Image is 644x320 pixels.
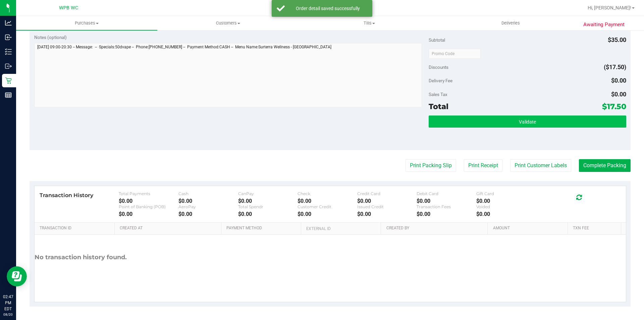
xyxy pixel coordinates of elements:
[5,19,12,26] inline-svg: Analytics
[583,21,625,29] span: Awaiting Payment
[238,211,298,217] div: $0.00
[417,204,476,209] div: Transaction Fees
[588,5,631,10] span: Hi, [PERSON_NAME]!
[476,204,536,209] div: Voided
[429,116,626,128] button: Validate
[157,16,299,30] a: Customers
[7,266,27,286] iframe: Resource center
[604,63,626,71] span: ($17.50)
[417,191,476,196] div: Debit Card
[611,91,626,98] span: $0.00
[429,61,448,73] span: Discounts
[357,204,417,209] div: Issued Credit
[301,223,381,235] th: External ID
[120,226,218,231] a: Created At
[298,198,357,204] div: $0.00
[357,191,417,196] div: Credit Card
[464,159,502,172] button: Print Receipt
[16,16,157,30] a: Purchases
[35,235,127,280] div: No transaction history found.
[298,211,357,217] div: $0.00
[158,20,298,26] span: Customers
[40,226,112,231] a: Transaction ID
[238,191,298,196] div: CanPay
[3,312,13,317] p: 08/20
[429,49,481,59] input: Promo Code
[406,159,456,172] button: Print Packing Slip
[178,198,238,204] div: $0.00
[34,35,67,40] span: Notes (optional)
[16,20,157,26] span: Purchases
[226,226,299,231] a: Payment Method
[3,294,13,312] p: 02:47 PM EDT
[298,191,357,196] div: Check
[510,159,571,172] button: Print Customer Labels
[119,191,178,196] div: Total Payments
[476,211,536,217] div: $0.00
[178,191,238,196] div: Cash
[386,226,485,231] a: Created By
[608,36,626,43] span: $35.00
[5,63,12,70] inline-svg: Outbound
[238,198,298,204] div: $0.00
[492,20,529,26] span: Deliveries
[119,204,178,209] div: Point of Banking (POB)
[602,102,626,111] span: $17.50
[357,211,417,217] div: $0.00
[476,198,536,204] div: $0.00
[238,204,298,209] div: Total Spendr
[299,20,439,26] span: Tills
[429,78,452,83] span: Delivery Fee
[417,198,476,204] div: $0.00
[299,16,440,30] a: Tills
[573,226,618,231] a: Txn Fee
[611,77,626,84] span: $0.00
[5,34,12,41] inline-svg: Inbound
[429,102,448,111] span: Total
[178,204,238,209] div: AeroPay
[357,198,417,204] div: $0.00
[429,92,447,97] span: Sales Tax
[519,119,536,125] span: Validate
[476,191,536,196] div: Gift Card
[5,77,12,84] inline-svg: Retail
[429,37,445,43] span: Subtotal
[493,226,565,231] a: Amount
[59,5,78,11] span: WPB WC
[288,5,367,12] div: Order detail saved successfully
[5,92,12,98] inline-svg: Reports
[119,211,178,217] div: $0.00
[5,48,12,55] inline-svg: Inventory
[178,211,238,217] div: $0.00
[298,204,357,209] div: Customer Credit
[417,211,476,217] div: $0.00
[440,16,581,30] a: Deliveries
[119,198,178,204] div: $0.00
[579,159,631,172] button: Complete Packing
